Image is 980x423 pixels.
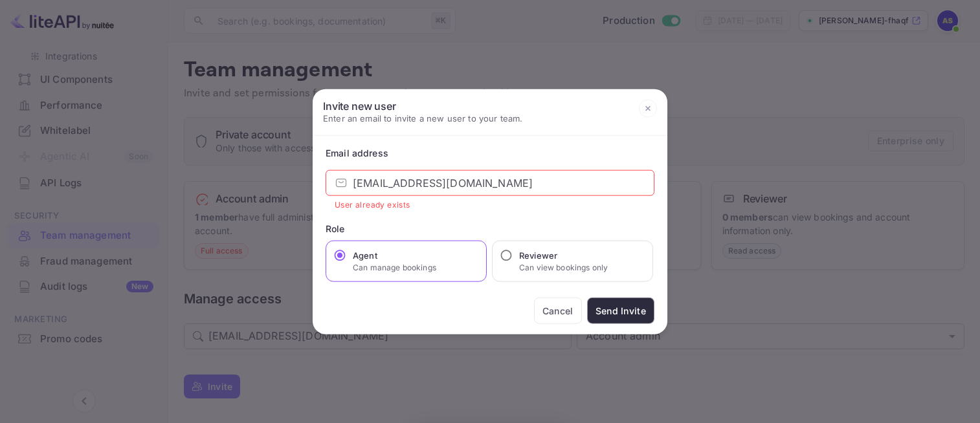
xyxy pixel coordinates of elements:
h6: Reviewer [519,249,608,262]
div: Email address [326,146,654,160]
button: Send Invite [587,298,654,324]
button: Cancel [534,298,582,324]
p: Enter an email to invite a new user to your team. [323,112,522,125]
h6: Invite new user [323,99,522,112]
p: Can manage bookings [353,262,436,274]
h6: Agent [353,249,436,262]
p: Can view bookings only [519,262,608,274]
p: User already exists [335,199,645,211]
div: Role [326,222,654,235]
input: example@nuitee.com [353,170,654,196]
